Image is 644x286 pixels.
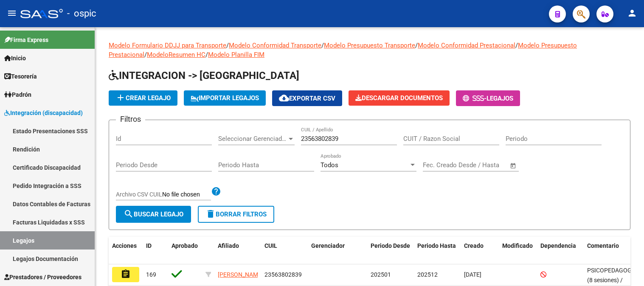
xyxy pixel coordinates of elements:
span: 23563802839 [264,271,302,278]
span: Legajos [487,95,513,102]
span: Acciones [112,242,137,249]
span: Exportar CSV [279,95,335,102]
span: Afiliado [218,242,239,249]
datatable-header-cell: Periodo Hasta [414,237,461,265]
mat-icon: add [115,93,126,103]
mat-icon: person [627,8,637,18]
mat-icon: search [124,209,134,219]
button: Buscar Legajo [116,206,191,223]
span: CUIL [264,242,277,249]
button: Crear Legajo [109,90,177,106]
span: Gerenciador [311,242,345,249]
datatable-header-cell: Modificado [499,237,537,265]
span: - [463,95,487,102]
iframe: Intercom live chat [615,257,636,278]
button: Borrar Filtros [198,206,274,223]
span: [DATE] [464,271,481,278]
mat-icon: help [211,186,221,196]
a: ModeloResumen HC [147,51,205,59]
span: Integración (discapacidad) [4,108,83,118]
a: Modelo Conformidad Prestacional [418,42,515,49]
datatable-header-cell: Afiliado [214,237,261,265]
datatable-header-cell: Periodo Desde [367,237,414,265]
input: Fecha inicio [423,161,457,169]
button: -Legajos [456,90,520,106]
h3: Filtros [116,113,145,125]
span: Borrar Filtros [205,210,267,218]
mat-icon: delete [205,209,216,219]
a: Modelo Conformidad Transporte [229,42,321,49]
button: Open calendar [509,161,518,171]
span: Prestadores / Proveedores [4,272,82,282]
span: INTEGRACION -> [GEOGRAPHIC_DATA] [109,70,299,81]
span: Todos [321,161,338,169]
datatable-header-cell: Aprobado [168,237,202,265]
span: Padrón [4,90,31,99]
span: Buscar Legajo [124,210,183,218]
mat-icon: menu [7,8,17,18]
button: Descargar Documentos [349,90,450,106]
span: Firma Express [4,35,48,45]
span: Inicio [4,53,26,63]
span: Modificado [502,242,533,249]
datatable-header-cell: ID [143,237,168,265]
span: Archivo CSV CUIL [116,191,162,198]
span: Comentario [587,242,619,249]
span: [PERSON_NAME] [218,271,263,278]
datatable-header-cell: CUIL [261,237,308,265]
span: Periodo Desde [371,242,410,249]
datatable-header-cell: Creado [461,237,499,265]
span: IMPORTAR LEGAJOS [191,94,259,102]
span: 202512 [417,271,438,278]
span: Crear Legajo [115,94,171,102]
datatable-header-cell: Comentario [584,237,635,265]
span: Aprobado [172,242,198,249]
a: Modelo Formulario DDJJ para Transporte [109,42,226,49]
datatable-header-cell: Gerenciador [308,237,367,265]
input: Fecha fin [465,161,506,169]
span: Periodo Hasta [417,242,456,249]
span: Dependencia [540,242,576,249]
datatable-header-cell: Acciones [109,237,143,265]
button: Exportar CSV [272,90,342,106]
span: 169 [146,271,156,278]
button: IMPORTAR LEGAJOS [184,90,266,106]
span: Creado [464,242,484,249]
span: ID [146,242,152,249]
span: - ospic [67,4,96,23]
mat-icon: cloud_download [279,93,289,103]
datatable-header-cell: Dependencia [537,237,584,265]
mat-icon: assignment [121,269,131,279]
a: Modelo Planilla FIM [208,51,264,59]
span: Tesorería [4,72,37,81]
span: Descargar Documentos [355,94,443,102]
a: Modelo Presupuesto Transporte [324,42,415,49]
span: 202501 [371,271,391,278]
span: Seleccionar Gerenciador [218,135,287,143]
input: Archivo CSV CUIL [162,191,211,199]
